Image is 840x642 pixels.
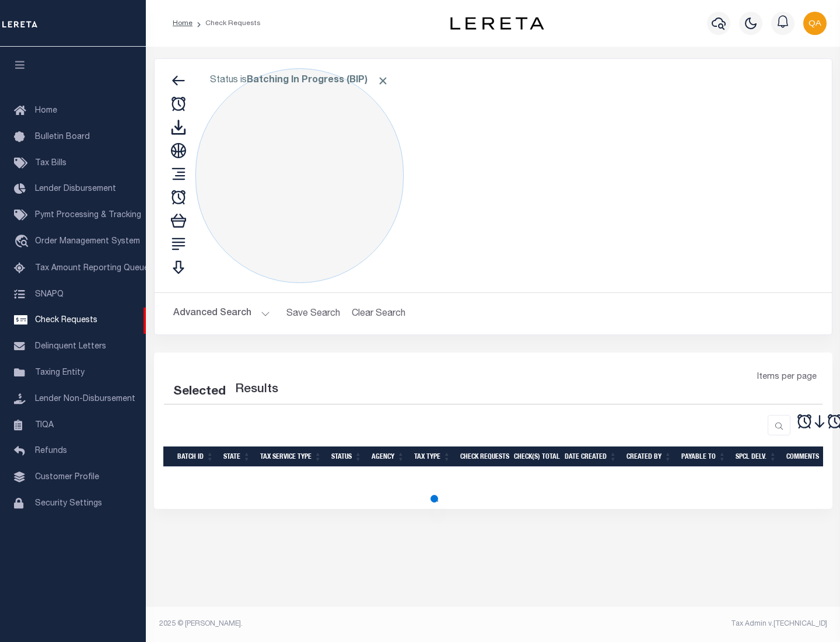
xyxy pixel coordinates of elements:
[456,446,509,467] th: Check Requests
[560,446,622,467] th: Date Created
[279,302,347,325] button: Save Search
[377,75,389,87] span: Click to Remove
[35,473,99,481] span: Customer Profile
[195,68,404,283] div: Click to Edit
[35,238,140,246] span: Order Management System
[35,264,149,273] span: Tax Amount Reporting Queue
[35,316,97,325] span: Check Requests
[192,18,261,29] li: Check Requests
[367,446,409,467] th: Agency
[35,500,102,508] span: Security Settings
[35,211,141,219] span: Pymt Processing & Tracking
[14,235,33,250] i: travel_explore
[173,383,226,402] div: Selected
[509,446,560,467] th: Check(s) Total
[347,302,411,325] button: Clear Search
[235,381,278,399] label: Results
[35,133,90,141] span: Bulletin Board
[35,290,64,298] span: SNAPQ
[173,446,219,467] th: Batch Id
[35,343,106,351] span: Delinquent Letters
[803,12,827,35] img: svg+xml;base64,PHN2ZyB4bWxucz0iaHR0cDovL3d3dy53My5vcmcvMjAwMC9zdmciIHBvaW50ZXItZXZlbnRzPSJub25lIi...
[622,446,677,467] th: Created By
[35,447,67,455] span: Refunds
[35,395,135,403] span: Lender Non-Disbursement
[35,421,54,429] span: TIQA
[731,446,782,467] th: Spcl Delv.
[35,185,116,193] span: Lender Disbursement
[35,107,57,115] span: Home
[450,17,544,30] img: logo-dark.svg
[757,371,817,384] span: Items per page
[173,302,270,325] button: Advanced Search
[327,446,367,467] th: Status
[256,446,327,467] th: Tax Service Type
[173,20,192,27] a: Home
[502,619,827,629] div: Tax Admin v.[TECHNICAL_ID]
[409,446,456,467] th: Tax Type
[219,446,256,467] th: State
[35,369,85,377] span: Taxing Entity
[247,76,389,85] b: Batching In Progress (BIP)
[150,619,494,629] div: 2025 © [PERSON_NAME].
[677,446,731,467] th: Payable To
[782,446,834,467] th: Comments
[35,159,66,168] span: Tax Bills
